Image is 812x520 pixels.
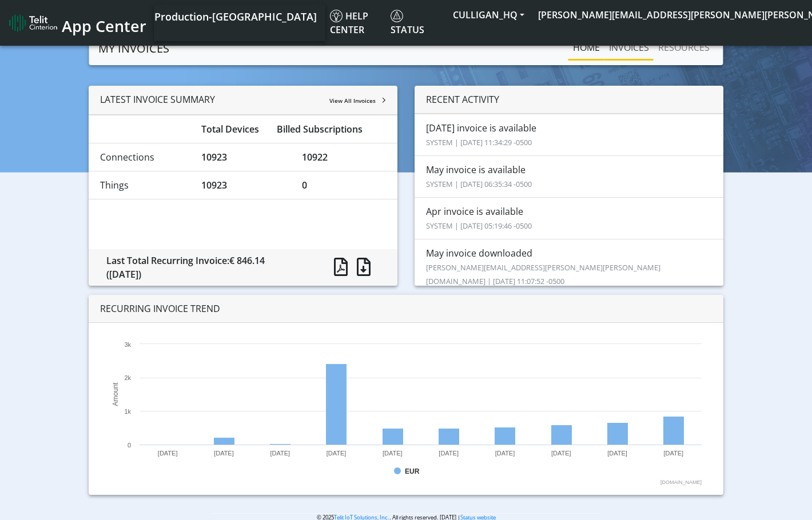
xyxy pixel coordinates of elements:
[551,450,571,457] text: [DATE]
[415,239,723,295] li: May invoice downloaded
[229,254,265,267] span: € 846.14
[98,37,169,60] a: MY INVOICES
[325,5,386,41] a: Help center
[426,221,532,231] small: SYSTEM | [DATE] 05:19:46 -0500
[391,10,403,22] img: status.svg
[293,178,395,192] div: 0
[446,5,531,25] button: CULLIGAN_HQ
[607,450,627,457] text: [DATE]
[415,155,723,198] li: May invoice is available
[604,36,654,59] a: INVOICES
[330,10,343,22] img: knowledge.svg
[415,197,723,239] li: Apr invoice is available
[89,295,723,323] div: RECURRING INVOICE TREND
[106,267,307,281] div: ([DATE])
[664,450,684,457] text: [DATE]
[154,10,317,23] span: Production-[GEOGRAPHIC_DATA]
[405,467,420,475] text: EUR
[293,150,395,164] div: 10922
[89,86,397,115] div: LATEST INVOICE SUMMARY
[91,150,193,164] div: Connections
[426,262,660,286] small: [PERSON_NAME][EMAIL_ADDRESS][PERSON_NAME][PERSON_NAME][DOMAIN_NAME] | [DATE] 11:07:52 -0500
[329,97,376,105] span: View All Invoices
[158,450,178,457] text: [DATE]
[125,374,132,381] text: 2k
[426,137,532,147] small: SYSTEM | [DATE] 11:34:29 -0500
[91,178,193,192] div: Things
[386,5,446,41] a: Status
[391,10,424,36] span: Status
[415,86,723,114] div: RECENT ACTIVITY
[383,450,403,457] text: [DATE]
[125,408,132,415] text: 1k
[98,254,316,281] div: Last Total Recurring Invoice:
[128,442,131,449] text: 0
[193,122,269,136] div: Total Devices
[270,450,290,457] text: [DATE]
[654,36,714,59] a: RESOURCES
[426,179,532,189] small: SYSTEM | [DATE] 06:35:34 -0500
[439,450,459,457] text: [DATE]
[330,10,368,36] span: Help center
[660,479,702,485] text: [DOMAIN_NAME]
[154,5,316,27] a: Your current platform instance
[125,341,132,348] text: 3k
[112,382,120,406] text: Amount
[327,450,347,457] text: [DATE]
[9,11,145,35] a: App Center
[193,150,294,164] div: 10923
[495,450,515,457] text: [DATE]
[62,15,146,37] span: App Center
[193,178,294,192] div: 10923
[568,36,604,59] a: Home
[415,114,723,156] li: [DATE] invoice is available
[214,450,234,457] text: [DATE]
[268,122,395,136] div: Billed Subscriptions
[9,14,57,32] img: logo-telit-cinterion-gw-new.png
